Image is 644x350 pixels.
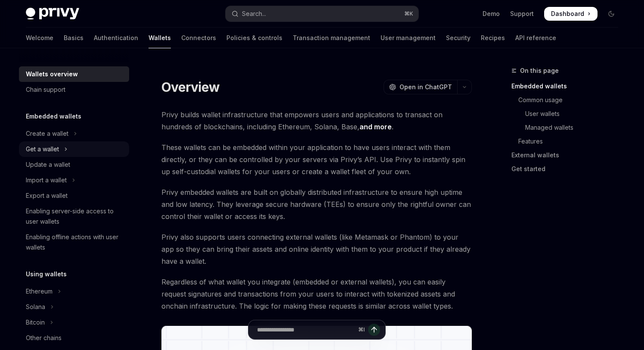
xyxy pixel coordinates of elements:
[26,206,124,227] div: Enabling server-side access to user wallets
[26,302,45,312] div: Solana
[293,28,370,48] a: Transaction management
[161,276,472,312] span: Regardless of what wallet you integrate (embedded or external wallets), you can easily request si...
[242,9,266,19] div: Search...
[511,107,625,121] a: User wallets
[19,141,129,157] button: Toggle Get a wallet section
[94,28,138,48] a: Authentication
[384,80,457,94] button: Open in ChatGPT
[604,7,618,21] button: Toggle dark mode
[19,188,129,203] a: Export a wallet
[181,28,216,48] a: Connectors
[19,284,129,299] button: Toggle Ethereum section
[226,6,418,22] button: Open search
[26,8,79,20] img: dark logo
[511,148,625,162] a: External wallets
[161,109,472,133] span: Privy builds wallet infrastructure that empowers users and applications to transact on hundreds o...
[161,231,472,267] span: Privy also supports users connecting external wallets (like Metamask or Phantom) to your app so t...
[26,159,70,170] div: Update a wallet
[544,7,598,21] a: Dashboard
[19,203,129,229] a: Enabling server-side access to user wallets
[368,324,380,336] button: Send message
[19,330,129,346] a: Other chains
[161,79,220,95] h1: Overview
[26,191,68,201] div: Export a wallet
[161,186,472,222] span: Privy embedded wallets are built on globally distributed infrastructure to ensure high uptime and...
[19,229,129,255] a: Enabling offline actions with user wallets
[19,315,129,330] button: Toggle Bitcoin section
[26,232,124,253] div: Enabling offline actions with user wallets
[26,317,45,328] div: Bitcoin
[26,286,53,297] div: Ethereum
[19,126,129,141] button: Toggle Create a wallet section
[381,28,436,48] a: User management
[515,28,556,48] a: API reference
[520,66,559,76] span: On this page
[26,333,62,343] div: Other chains
[510,9,534,18] a: Support
[446,28,471,48] a: Security
[404,10,413,17] span: ⌘ K
[551,9,584,18] span: Dashboard
[19,299,129,315] button: Toggle Solana section
[399,83,452,91] span: Open in ChatGPT
[64,28,84,48] a: Basics
[511,162,625,176] a: Get started
[481,28,505,48] a: Recipes
[19,82,129,97] a: Chain support
[359,122,392,131] a: and more
[26,69,78,79] div: Wallets overview
[149,28,171,48] a: Wallets
[511,134,625,148] a: Features
[26,175,67,185] div: Import a wallet
[226,28,282,48] a: Policies & controls
[26,84,65,95] div: Chain support
[511,79,625,93] a: Embedded wallets
[511,93,625,107] a: Common usage
[161,141,472,178] span: These wallets can be embedded within your application to have users interact with them directly, ...
[19,172,129,188] button: Toggle Import a wallet section
[26,28,53,48] a: Welcome
[26,269,67,279] h5: Using wallets
[257,320,355,339] input: Ask a question...
[511,121,625,134] a: Managed wallets
[26,111,81,122] h5: Embedded wallets
[483,9,500,18] a: Demo
[26,144,59,154] div: Get a wallet
[19,157,129,172] a: Update a wallet
[19,66,129,82] a: Wallets overview
[26,128,68,139] div: Create a wallet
